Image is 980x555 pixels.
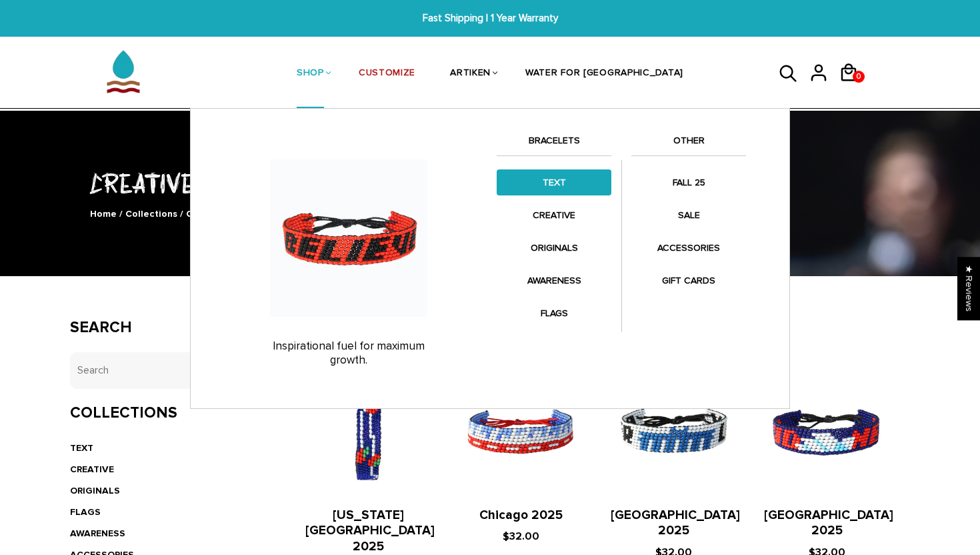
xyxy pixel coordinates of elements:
[305,508,435,555] a: [US_STATE][GEOGRAPHIC_DATA] 2025
[70,404,265,423] h3: Collections
[70,165,910,200] h1: CREATIVE
[70,352,265,389] input: Search
[450,39,491,109] a: ARTIKEN
[631,202,746,228] a: SALE
[186,208,230,219] span: CREATIVE
[70,485,120,496] a: ORIGINALS
[957,257,980,320] div: Click to open Judge.me floating reviews tab
[70,442,93,454] a: TEXT
[525,39,683,109] a: WATER FOR [GEOGRAPHIC_DATA]
[70,464,114,475] a: CREATIVE
[70,318,265,338] h3: Search
[302,11,678,26] span: Fast Shipping | 1 Year Warranty
[214,340,483,367] p: Inspirational fuel for maximum growth.
[503,530,539,543] span: $32.00
[497,133,611,155] a: BRACELETS
[297,39,324,109] a: SHOP
[764,508,893,539] a: [GEOGRAPHIC_DATA] 2025
[631,133,746,155] a: OTHER
[497,169,611,195] a: TEXT
[70,506,101,518] a: FLAGS
[497,300,611,326] a: FLAGS
[631,235,746,261] a: ACCESSORIES
[90,208,117,219] a: Home
[125,208,177,219] a: Collections
[853,67,864,86] span: 0
[180,208,183,219] span: /
[119,208,123,219] span: /
[479,508,563,523] a: Chicago 2025
[497,202,611,228] a: CREATIVE
[611,508,740,539] a: [GEOGRAPHIC_DATA] 2025
[631,169,746,195] a: FALL 25
[497,235,611,261] a: ORIGINALS
[631,267,746,294] a: GIFT CARDS
[70,528,125,539] a: AWARENESS
[839,87,869,89] a: 0
[359,39,415,109] a: CUSTOMIZE
[497,267,611,294] a: AWARENESS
